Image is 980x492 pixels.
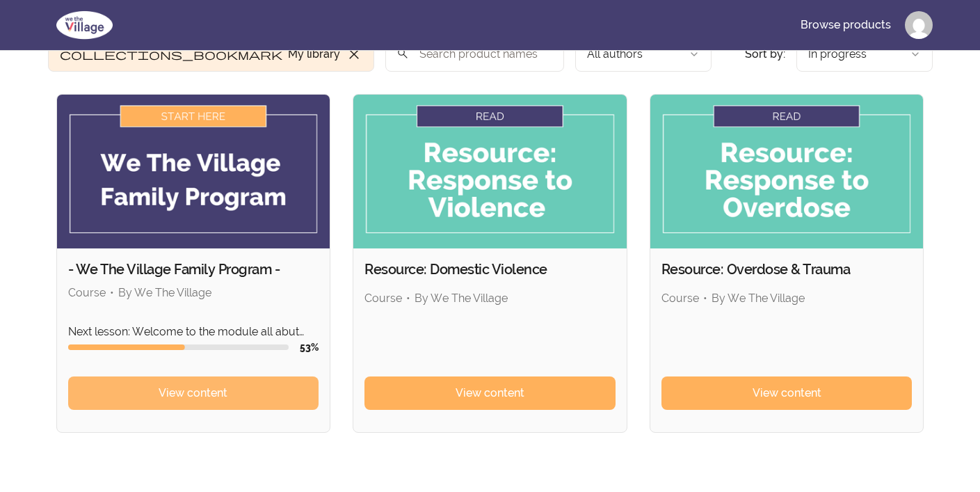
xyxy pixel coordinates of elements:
[68,344,289,350] div: Course progress
[396,44,409,63] span: search
[650,95,924,248] img: Product image for Resource: Overdose & Trauma
[703,292,707,305] span: •
[60,46,282,63] span: collections_bookmark
[57,95,330,248] img: Product image for - We The Village Family Program -
[575,37,712,72] button: Filter by author
[68,260,319,279] h2: - We The Village Family Program -
[796,37,933,72] button: Product sort options
[456,385,524,402] span: View content
[364,260,616,279] h2: Resource: Domestic Violence
[300,342,319,353] span: 53 %
[712,292,805,305] span: By We The Village
[364,292,402,305] span: Course
[110,286,114,299] span: •
[48,37,374,72] button: Filter by My library
[346,46,362,63] span: close
[661,260,913,279] h2: Resource: Overdose & Trauma
[789,8,902,42] a: Browse products
[68,286,106,299] span: Course
[159,385,227,402] span: View content
[385,37,564,72] input: Search product names
[68,376,319,410] a: View content
[789,8,933,42] nav: Main
[753,385,821,402] span: View content
[364,376,616,410] a: View content
[68,324,319,340] p: Next lesson: Welcome to the module all abut YOU!
[661,292,699,305] span: Course
[415,292,508,305] span: By We The Village
[353,95,627,248] img: Product image for Resource: Domestic Violence
[48,8,121,42] img: We The Village logo
[905,11,933,39] img: Profile image for Douglas Schmohl
[745,47,785,61] span: Sort by:
[118,286,211,299] span: By We The Village
[661,376,913,410] a: View content
[406,292,410,305] span: •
